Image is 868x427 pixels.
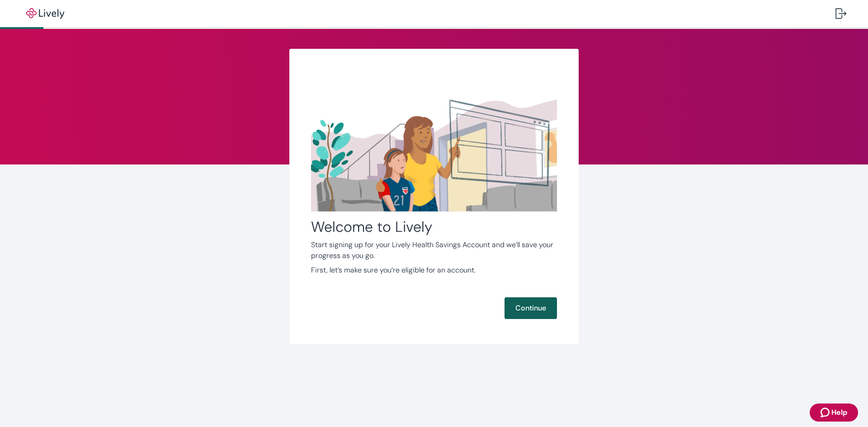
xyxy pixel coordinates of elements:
button: Continue [505,297,557,319]
img: Lively [20,8,71,19]
p: Start signing up for your Lively Health Savings Account and we’ll save your progress as you go. [311,239,557,261]
svg: Zendesk support icon [821,407,831,418]
p: First, let’s make sure you’re eligible for an account. [311,265,557,276]
span: Help [831,407,847,418]
button: Log out [828,3,854,24]
h2: Welcome to Lively [311,218,557,236]
button: Zendesk support iconHelp [810,404,858,422]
